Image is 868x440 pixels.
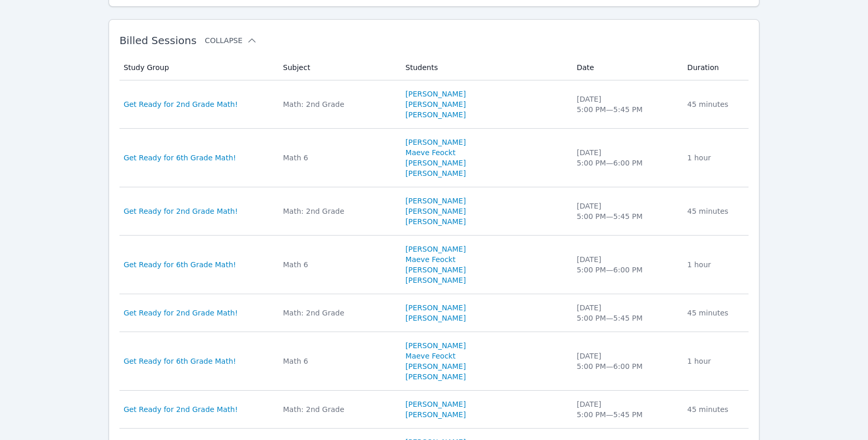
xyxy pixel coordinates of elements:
[399,55,571,80] th: Students
[406,409,466,420] a: [PERSON_NAME]
[124,206,238,216] a: Get Ready for 2nd Grade Math!
[687,153,742,163] div: 1 hour
[283,259,393,270] div: Math 6
[406,168,466,178] a: [PERSON_NAME]
[406,254,456,265] a: Maeve Feockt
[687,206,742,216] div: 45 minutes
[687,404,742,415] div: 45 minutes
[119,187,749,236] tr: Get Ready for 2nd Grade Math!Math: 2nd Grade[PERSON_NAME][PERSON_NAME][PERSON_NAME][DATE]5:00 PM—...
[406,361,466,372] a: [PERSON_NAME]
[406,206,466,216] a: [PERSON_NAME]
[283,308,393,318] div: Math: 2nd Grade
[119,80,749,129] tr: Get Ready for 2nd Grade Math!Math: 2nd Grade[PERSON_NAME][PERSON_NAME][PERSON_NAME][DATE]5:00 PM—...
[124,308,238,318] a: Get Ready for 2nd Grade Math!
[577,302,675,323] div: [DATE] 5:00 PM — 5:45 PM
[577,201,675,222] div: [DATE] 5:00 PM — 5:45 PM
[124,356,236,366] a: Get Ready for 6th Grade Math!
[119,129,749,187] tr: Get Ready for 6th Grade Math!Math 6[PERSON_NAME]Maeve Feockt[PERSON_NAME][PERSON_NAME][DATE]5:00 ...
[406,99,466,109] a: [PERSON_NAME]
[119,294,749,332] tr: Get Ready for 2nd Grade Math!Math: 2nd Grade[PERSON_NAME][PERSON_NAME][DATE]5:00 PM—5:45 PM45 min...
[406,340,466,351] a: [PERSON_NAME]
[283,356,393,366] div: Math 6
[687,259,742,270] div: 1 hour
[406,137,466,147] a: [PERSON_NAME]
[119,332,749,391] tr: Get Ready for 6th Grade Math!Math 6[PERSON_NAME]Maeve Feockt[PERSON_NAME][PERSON_NAME][DATE]5:00 ...
[124,404,238,415] a: Get Ready for 2nd Grade Math!
[577,351,675,372] div: [DATE] 5:00 PM — 6:00 PM
[406,372,466,382] a: [PERSON_NAME]
[406,89,466,99] a: [PERSON_NAME]
[687,356,742,366] div: 1 hour
[406,399,466,409] a: [PERSON_NAME]
[406,265,466,275] a: [PERSON_NAME]
[124,99,238,109] a: Get Ready for 2nd Grade Math!
[577,254,675,275] div: [DATE] 5:00 PM — 6:00 PM
[406,196,466,206] a: [PERSON_NAME]
[577,399,675,420] div: [DATE] 5:00 PM — 5:45 PM
[577,147,675,168] div: [DATE] 5:00 PM — 6:00 PM
[277,55,399,80] th: Subject
[406,216,466,227] a: [PERSON_NAME]
[124,259,236,270] a: Get Ready for 6th Grade Math!
[406,313,466,323] a: [PERSON_NAME]
[406,351,456,361] a: Maeve Feockt
[570,55,681,80] th: Date
[687,99,742,109] div: 45 minutes
[406,147,456,158] a: Maeve Feockt
[681,55,749,80] th: Duration
[406,158,466,168] a: [PERSON_NAME]
[406,244,466,254] a: [PERSON_NAME]
[205,35,257,46] button: Collapse
[119,34,196,47] span: Billed Sessions
[687,308,742,318] div: 45 minutes
[124,153,236,163] a: Get Ready for 6th Grade Math!
[283,99,393,109] div: Math: 2nd Grade
[283,153,393,163] div: Math 6
[577,94,675,115] div: [DATE] 5:00 PM — 5:45 PM
[119,236,749,294] tr: Get Ready for 6th Grade Math!Math 6[PERSON_NAME]Maeve Feockt[PERSON_NAME][PERSON_NAME][DATE]5:00 ...
[406,109,466,120] a: [PERSON_NAME]
[406,302,466,313] a: [PERSON_NAME]
[406,275,466,285] a: [PERSON_NAME]
[119,55,277,80] th: Study Group
[283,206,393,216] div: Math: 2nd Grade
[283,404,393,415] div: Math: 2nd Grade
[119,391,749,429] tr: Get Ready for 2nd Grade Math!Math: 2nd Grade[PERSON_NAME][PERSON_NAME][DATE]5:00 PM—5:45 PM45 min...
